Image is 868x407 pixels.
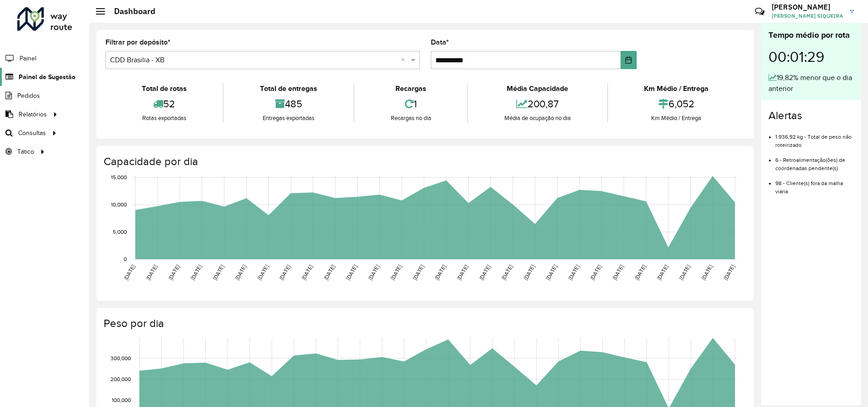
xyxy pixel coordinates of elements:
text: [DATE] [678,264,691,281]
a: Contato Rápido [750,2,769,21]
text: [DATE] [234,264,247,281]
text: [DATE] [367,264,380,281]
li: 1.936,92 kg - Total de peso não roteirizado [775,126,854,149]
div: 1 [357,94,465,114]
text: [DATE] [256,264,269,281]
div: Km Médio / Entrega [610,83,743,94]
text: [DATE] [634,264,647,281]
h4: Peso por dia [104,317,745,330]
text: [DATE] [567,264,580,281]
div: Entregas exportadas [226,114,351,123]
div: Média Capacidade [470,83,604,94]
text: [DATE] [456,264,469,281]
button: Choose Date [621,51,637,69]
h4: Capacidade por dia [104,155,745,168]
text: 100,000 [112,397,131,403]
h2: Dashboard [105,6,155,16]
text: [DATE] [300,264,314,281]
text: [DATE] [190,264,203,281]
text: 200,000 [110,376,131,382]
text: [DATE] [145,264,158,281]
span: Pedidos [17,91,40,100]
div: 52 [108,94,220,114]
label: Filtrar por depósito [105,37,170,48]
text: 0 [124,256,127,262]
h3: [PERSON_NAME] [772,3,843,11]
div: Tempo médio por rota [768,29,854,41]
text: [DATE] [278,264,291,281]
span: Clear all [401,55,409,65]
div: 485 [226,94,351,114]
div: Total de entregas [226,83,351,94]
text: [DATE] [123,264,136,281]
text: 10,000 [111,201,127,207]
div: 00:01:29 [768,41,854,72]
span: Consultas [18,128,46,138]
div: Média de ocupação no dia [470,114,604,123]
div: Recargas no dia [357,114,465,123]
h4: Alertas [768,109,854,122]
text: [DATE] [500,264,514,281]
span: Tático [17,147,34,156]
text: [DATE] [167,264,180,281]
text: [DATE] [545,264,558,281]
div: 200,87 [470,94,604,114]
div: Recargas [357,83,465,94]
div: Km Médio / Entrega [610,114,743,123]
text: [DATE] [523,264,536,281]
li: 6 - Retroalimentação(ões) de coordenadas pendente(s) [775,149,854,172]
text: [DATE] [412,264,425,281]
text: 300,000 [110,355,131,361]
text: [DATE] [656,264,669,281]
text: [DATE] [478,264,491,281]
div: Total de rotas [108,83,220,94]
text: [DATE] [611,264,624,281]
span: [PERSON_NAME] SIQUEIRA [772,12,843,20]
text: [DATE] [700,264,713,281]
text: [DATE] [345,264,358,281]
span: Painel [20,54,36,63]
text: [DATE] [323,264,336,281]
span: Relatórios [19,110,47,119]
label: Data [431,37,449,48]
li: 98 - Cliente(s) fora da malha viária [775,172,854,196]
text: [DATE] [389,264,403,281]
text: [DATE] [434,264,447,281]
text: 15,000 [111,175,127,181]
text: [DATE] [212,264,225,281]
div: 19,82% menor que o dia anterior [768,72,854,94]
text: 5,000 [113,229,127,235]
div: 6,052 [610,94,743,114]
span: Painel de Sugestão [19,72,75,82]
text: [DATE] [589,264,602,281]
text: [DATE] [723,264,736,281]
div: Rotas exportadas [108,114,220,123]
